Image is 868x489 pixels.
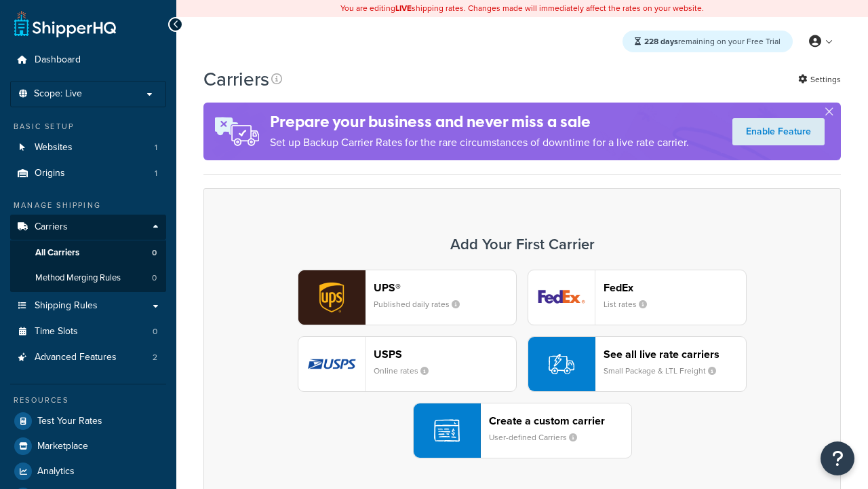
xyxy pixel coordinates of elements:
a: Origins 1 [10,161,166,186]
span: Scope: Live [34,88,82,100]
a: Shipping Rules [10,293,166,319]
a: Time Slots 0 [10,319,166,344]
a: Marketplace [10,434,166,458]
b: LIVE [395,2,412,14]
span: 0 [152,247,157,259]
li: Origins [10,161,166,186]
a: Enable Feature [732,118,825,145]
img: ups logo [298,270,365,325]
a: Test Your Rates [10,409,166,433]
small: Online rates [374,365,439,377]
a: Method Merging Rules 0 [10,266,166,291]
header: See all live rate carriers [604,348,746,361]
h4: Prepare your business and never miss a sale [270,111,689,133]
button: Open Resource Center [821,441,854,475]
span: 0 [152,272,157,284]
li: Websites [10,135,166,160]
a: Carriers [10,215,166,240]
small: List rates [604,298,658,310]
span: Shipping Rules [35,300,98,312]
strong: 228 days [644,35,678,48]
span: Advanced Features [35,352,117,363]
span: Origins [35,168,65,179]
span: Dashboard [35,54,81,66]
small: User-defined Carriers [489,431,588,443]
span: 0 [153,326,157,338]
div: Resources [10,395,166,406]
li: Time Slots [10,319,166,344]
span: Test Your Rates [37,416,102,427]
a: Websites 1 [10,135,166,160]
button: See all live rate carriersSmall Package & LTL Freight [528,336,747,392]
img: icon-carrier-liverate-becf4550.svg [549,351,574,377]
img: usps logo [298,337,365,391]
li: All Carriers [10,240,166,266]
a: Dashboard [10,48,166,73]
span: Marketplace [37,441,88,452]
h3: Add Your First Carrier [218,236,827,253]
small: Published daily rates [374,298,471,310]
span: 1 [155,142,157,153]
h1: Carriers [203,66,269,92]
a: Settings [798,70,841,89]
span: 1 [155,168,157,179]
p: Set up Backup Carrier Rates for the rare circumstances of downtime for a live rate carrier. [270,133,689,152]
span: Method Merging Rules [35,272,121,284]
button: ups logoUPS®Published daily rates [298,270,517,325]
div: Manage Shipping [10,200,166,211]
a: All Carriers 0 [10,240,166,266]
div: remaining on your Free Trial [623,31,793,52]
img: ad-rules-rateshop-fe6ec290ccb7230408bd80ed9643f0289d75e0ffd9eb532fc0e269fcd187b520.png [203,103,270,160]
span: All Carriers [35,247,79,259]
header: FedEx [604,281,746,294]
li: Carriers [10,215,166,292]
header: Create a custom carrier [489,414,631,427]
span: 2 [153,352,157,363]
span: Time Slots [35,326,78,338]
a: ShipperHQ Home [14,10,116,37]
span: Analytics [37,466,75,477]
span: Carriers [35,221,68,233]
header: USPS [374,348,516,361]
a: Advanced Features 2 [10,345,166,370]
small: Small Package & LTL Freight [604,365,727,377]
div: Basic Setup [10,121,166,132]
button: usps logoUSPSOnline rates [298,336,517,392]
header: UPS® [374,281,516,294]
li: Advanced Features [10,345,166,370]
li: Method Merging Rules [10,266,166,291]
a: Analytics [10,459,166,484]
button: fedEx logoFedExList rates [528,270,747,325]
span: Websites [35,142,73,153]
img: fedEx logo [528,270,595,325]
button: Create a custom carrierUser-defined Carriers [413,403,632,458]
img: icon-carrier-custom-c93b8a24.svg [434,418,460,443]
